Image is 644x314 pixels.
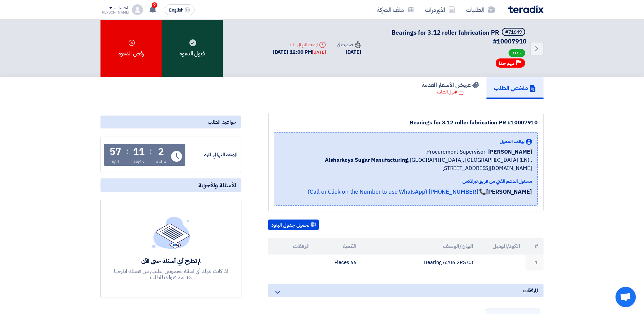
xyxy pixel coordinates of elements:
[113,257,229,265] div: لم تطرح أي أسئلة حتى الآن
[280,178,532,185] div: مسئول الدعم الفني من فريق تيرادكس
[312,49,326,56] div: [DATE]
[505,30,522,35] div: #71649
[268,220,319,230] button: تحميل جدول البنود
[499,60,515,67] span: مهم جدا
[315,238,362,255] th: الكمية
[126,145,128,157] div: :
[526,238,544,255] th: #
[308,188,486,196] a: 📞 [PHONE_NUMBER] (Call or Click on the Number to use WhatsApp)
[494,84,536,92] h5: ملخص الطلب
[152,216,190,248] img: empty_state_list.svg
[132,4,143,15] img: profile_test.png
[110,147,121,157] div: 57
[509,49,525,57] span: جديد
[133,158,144,165] div: دقيقة
[375,28,527,46] h5: Bearings for 3.12 roller fabrication PR #10007910
[391,28,527,46] span: Bearings for 3.12 roller fabrication PR #10007910
[268,238,315,255] th: المرفقات
[315,255,362,271] td: 66 Pieces
[508,5,544,13] img: Teradix logo
[425,148,486,156] span: Procurement Supervisor,
[526,255,544,271] td: 1
[437,89,464,95] div: قبول الطلب
[165,4,195,15] button: English
[422,81,479,89] h5: عروض الأسعار المقدمة
[100,20,162,77] div: رفض الدعوة
[486,188,532,196] strong: [PERSON_NAME]
[371,2,420,18] a: ملف الشركة
[198,181,236,189] span: الأسئلة والأجوبة
[100,116,241,128] div: مواعيد الطلب
[112,158,119,165] div: ثانية
[325,156,410,164] b: Alsharkeya Sugar Manufacturing,
[274,119,538,127] div: Bearings for 3.12 roller fabrication PR #10007910
[337,41,361,48] div: صدرت في
[615,287,636,307] div: Open chat
[362,255,479,271] td: Bearing 6206 2RS C3
[280,156,532,172] span: [GEOGRAPHIC_DATA], [GEOGRAPHIC_DATA] (EN) ,[STREET_ADDRESS][DOMAIN_NAME]
[156,158,166,165] div: ساعة
[100,11,129,14] div: [PERSON_NAME]
[187,151,238,159] div: الموعد النهائي للرد
[500,138,525,145] span: بيانات العميل
[337,48,361,56] div: [DATE]
[523,287,538,294] span: المرفقات
[152,2,157,8] span: 9
[149,145,152,157] div: :
[113,268,229,280] div: اذا كانت لديك أي اسئلة بخصوص الطلب, من فضلك اطرحها هنا بعد قبولك للطلب
[273,41,326,48] div: الموعد النهائي للرد
[133,147,145,157] div: 11
[169,8,183,13] span: English
[420,2,461,18] a: الأوردرات
[158,147,164,157] div: 2
[461,2,500,18] a: الطلبات
[486,77,544,99] a: ملخص الطلب
[162,20,223,77] div: قبول الدعوه
[273,48,326,56] div: [DATE] 12:00 PM
[414,77,486,99] a: عروض الأسعار المقدمة قبول الطلب
[488,148,532,156] span: [PERSON_NAME]
[114,5,129,11] div: الحساب
[479,238,526,255] th: الكود/الموديل
[362,238,479,255] th: البيان/الوصف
